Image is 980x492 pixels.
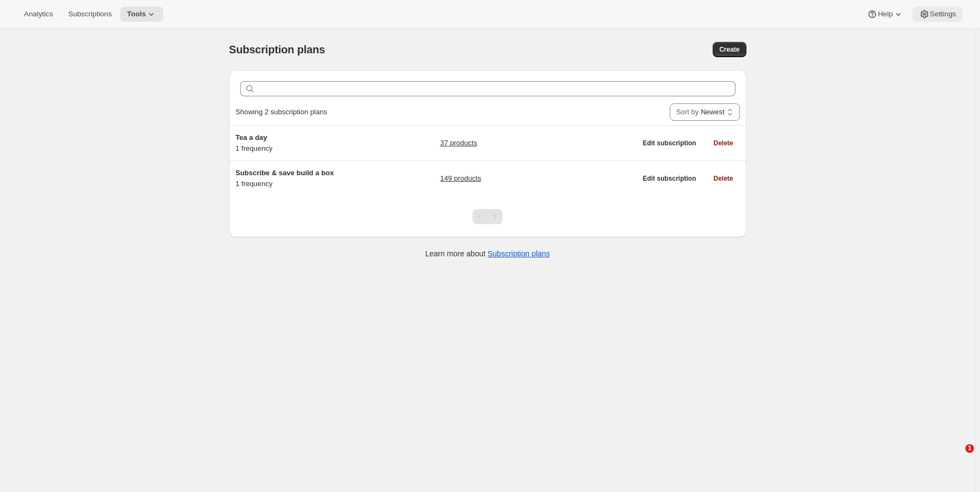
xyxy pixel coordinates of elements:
span: Edit subscription [642,139,696,147]
a: 37 products [440,138,477,149]
button: Delete [707,171,739,186]
button: Create [713,42,746,57]
button: Edit subscription [636,171,702,186]
a: Subscription plans [488,249,550,258]
span: Help [878,10,892,19]
iframe: Intercom live chat [943,444,969,470]
span: Delete [713,174,733,183]
button: Analytics [17,7,59,22]
p: Learn more about [425,248,550,259]
span: Subscriptions [68,10,112,19]
span: Subscribe & save build a box [236,169,334,177]
span: Edit subscription [642,174,696,183]
nav: Pagination [473,209,503,224]
span: Subscription plans [229,44,325,56]
span: Delete [713,139,733,147]
span: Settings [930,10,956,19]
span: Create [719,45,739,54]
button: Edit subscription [636,136,702,151]
div: 1 frequency [236,132,372,154]
button: Help [860,7,910,22]
span: Analytics [24,10,53,19]
button: Subscriptions [62,7,118,22]
a: 149 products [440,173,481,184]
button: Tools [120,7,163,22]
span: 1 [965,444,974,453]
div: 1 frequency [236,168,372,189]
button: Delete [707,136,739,151]
button: Settings [912,7,963,22]
span: Showing 2 subscription plans [236,108,327,116]
span: Tea a day [236,133,267,142]
span: Tools [127,10,146,19]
